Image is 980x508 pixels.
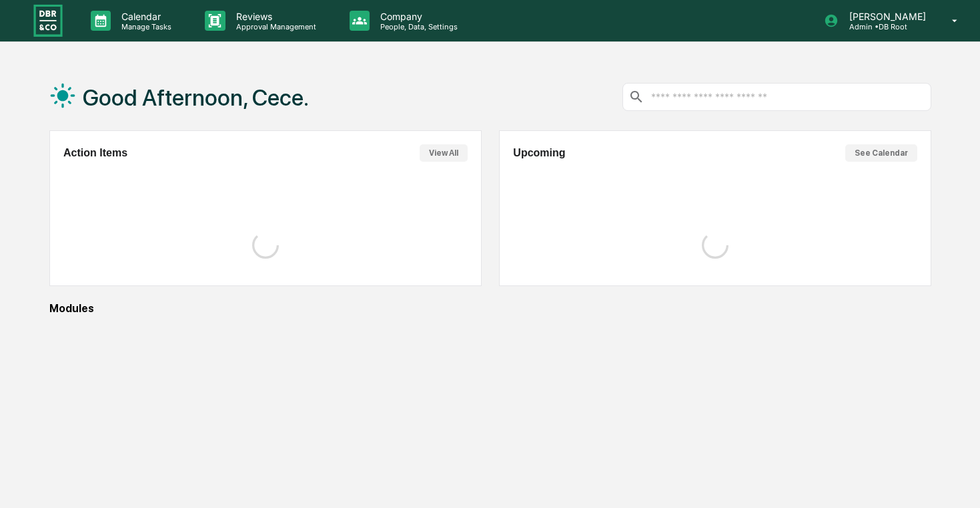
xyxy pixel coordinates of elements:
button: View All [420,144,468,162]
p: [PERSON_NAME] [839,11,933,22]
p: Company [370,11,464,22]
p: Approval Management [225,22,323,31]
p: People, Data, Settings [370,22,464,31]
h2: Upcoming [513,147,565,159]
h1: Good Afternoon, Cece. [83,84,309,111]
p: Admin • DB Root [839,22,933,31]
h2: Action Items [63,147,127,159]
button: See Calendar [845,144,917,162]
p: Calendar [111,11,178,22]
div: Modules [49,302,931,315]
p: Reviews [225,11,323,22]
img: logo [32,3,64,38]
p: Manage Tasks [111,22,178,31]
